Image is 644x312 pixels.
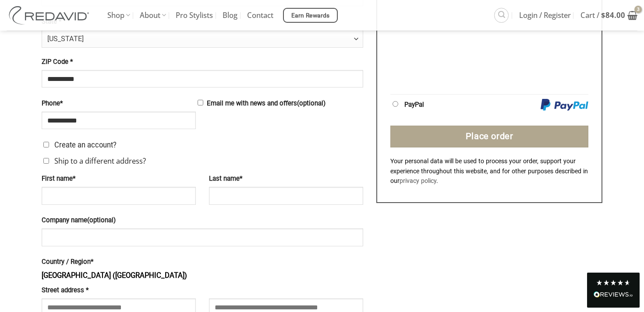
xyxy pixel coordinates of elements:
[42,174,196,184] label: First name
[580,4,625,26] span: Cart /
[47,30,353,48] span: Arizona
[43,158,49,164] input: Ship to a different address?
[283,8,338,23] a: Earn Rewards
[42,271,187,280] strong: [GEOGRAPHIC_DATA] ([GEOGRAPHIC_DATA])
[42,30,363,47] span: State
[297,99,326,107] span: (optional)
[43,142,49,147] input: Create an account?
[601,10,605,20] span: $
[587,273,640,308] div: Read All Reviews
[596,279,631,286] div: 4.8 Stars
[390,156,588,186] p: Your personal data will be used to process your order, support your experience throughout this we...
[42,57,363,67] label: ZIP Code
[594,290,633,301] div: Read All Reviews
[7,6,94,25] img: REDAVID Salon Products | United States
[291,11,330,21] span: Earn Rewards
[519,4,571,26] span: Login / Register
[601,10,625,20] bdi: 84.00
[87,216,116,224] span: (optional)
[54,156,146,166] span: Ship to a different address?
[42,215,363,226] label: Company name
[209,174,363,184] label: Last name
[42,98,363,109] label: Email me with news and offers
[54,141,117,149] span: Create an account?
[42,98,196,109] label: Phone
[390,126,588,147] button: Place order
[594,291,633,298] img: REVIEWS.io
[198,100,203,105] input: Email me with news and offers(optional)
[541,99,588,112] img: PayPal
[400,177,436,184] a: privacy policy
[494,8,509,22] a: Search
[42,285,196,296] label: Street address
[42,257,363,267] label: Country / Region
